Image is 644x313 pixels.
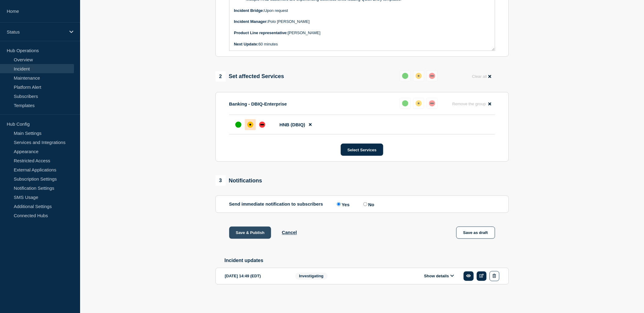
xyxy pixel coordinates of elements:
[337,202,341,206] input: Yes
[234,8,264,13] strong: Incident Bridge:
[429,73,435,79] div: down
[234,19,490,24] p: Polo [PERSON_NAME]
[225,258,509,264] h2: Incident updates
[402,100,408,106] div: up
[468,70,495,82] button: Clear all
[229,201,495,207] div: Send immediate notification to subscribers
[215,175,262,186] div: Notifications
[234,8,490,13] p: Upon request
[456,227,495,239] button: Save as draft
[215,71,284,82] div: Set affected Services
[234,41,490,47] p: 60 minutes
[429,100,435,106] div: down
[229,201,323,207] p: Send immediate notification to subscribers
[7,29,65,34] p: Status
[259,122,265,128] div: down
[452,102,486,106] span: Remove the group
[416,100,422,106] div: affected
[400,98,411,109] button: up
[400,70,411,81] button: up
[234,19,268,24] strong: Incident Manager:
[234,31,288,35] strong: Product Line representative:
[341,144,383,156] button: Select Services
[362,201,374,207] label: No
[225,271,286,281] div: [DATE] 14:49 (EDT)
[295,273,328,280] span: Investigating
[280,122,305,127] span: HNB (DBIQ)
[422,274,456,279] button: Show details
[363,202,367,206] input: No
[235,122,241,128] div: up
[215,71,226,82] span: 2
[229,101,287,106] p: Banking - DBIQ-Enterprise
[335,201,350,207] label: Yes
[215,175,226,186] span: 3
[413,70,424,81] button: affected
[282,230,297,235] button: Cancel
[416,73,422,79] div: affected
[247,122,253,128] div: affected
[413,98,424,109] button: affected
[234,42,259,46] strong: Next Update:
[449,98,495,110] button: Remove the group
[427,70,438,81] button: down
[427,98,438,109] button: down
[402,73,408,79] div: up
[234,30,490,36] p: [PERSON_NAME]
[229,227,271,239] button: Save & Publish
